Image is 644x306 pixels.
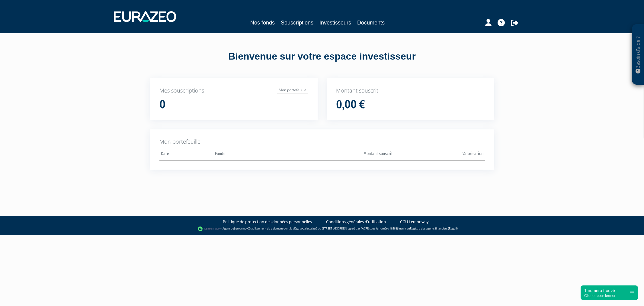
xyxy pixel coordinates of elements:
[410,227,458,231] a: Registre des agents financiers (Regafi)
[6,226,638,232] div: - Agent de (établissement de paiement dont le siège social est situé au [STREET_ADDRESS], agréé p...
[198,226,221,232] img: logo-lemonway.png
[304,149,394,161] th: Montant souscrit
[277,87,308,93] a: Mon portefeuille
[159,98,165,111] h1: 0
[159,138,485,146] p: Mon portefeuille
[635,28,642,82] p: Besoin d'aide ?
[394,149,485,161] th: Valorisation
[114,11,176,22] img: 1732889491-logotype_eurazeo_blanc_rvb.png
[336,87,485,95] p: Montant souscrit
[326,219,386,225] a: Conditions générales d'utilisation
[159,149,214,161] th: Date
[213,149,304,161] th: Fonds
[234,227,248,231] a: Lemonway
[357,18,385,27] a: Documents
[281,18,313,27] a: Souscriptions
[336,98,365,111] h1: 0,00 €
[319,18,351,27] a: Investisseurs
[136,50,508,63] div: Bienvenue sur votre espace investisseur
[400,219,429,225] a: CGU Lemonway
[159,87,308,95] p: Mes souscriptions
[223,219,312,225] a: Politique de protection des données personnelles
[250,18,275,27] a: Nos fonds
